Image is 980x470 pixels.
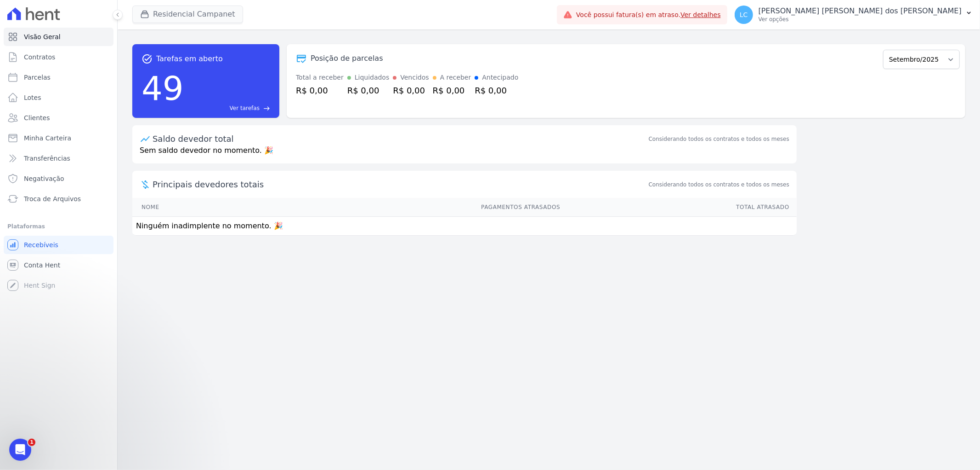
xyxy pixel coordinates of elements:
a: Troca de Arquivos [4,190,113,208]
iframe: Intercom live chat [9,439,31,461]
div: Antecipado [482,73,518,82]
span: Minha Carteira [24,133,71,143]
a: Ver detalhes [680,11,721,18]
div: R$ 0,00 [433,84,471,97]
div: R$ 0,00 [296,84,344,97]
span: east [263,105,270,112]
p: Sem saldo devedor no momento. 🎉 [132,145,797,163]
div: Considerando todos os contratos e todos os meses [649,135,789,143]
a: Lotes [4,88,113,107]
a: Ver tarefas east [187,104,270,112]
a: Minha Carteira [4,129,113,147]
span: Considerando todos os contratos e todos os meses [649,180,789,189]
span: Troca de Arquivos [24,194,81,203]
a: Transferências [4,149,113,168]
a: Clientes [4,109,113,127]
div: Liquidados [355,73,390,82]
p: [PERSON_NAME] [PERSON_NAME] dos [PERSON_NAME] [759,6,962,16]
th: Nome [132,198,251,217]
span: Clientes [24,113,50,122]
span: Você possui fatura(s) em atraso. [576,10,721,20]
span: Lotes [24,93,41,102]
a: Visão Geral [4,28,113,46]
span: Recebíveis [24,240,58,250]
th: Total Atrasado [561,198,797,217]
div: Plataformas [7,221,110,232]
div: R$ 0,00 [347,84,390,97]
span: Contratos [24,52,55,62]
span: LC [740,12,748,18]
div: Vencidos [400,73,429,82]
div: A receber [440,73,471,82]
a: Parcelas [4,68,113,87]
span: Tarefas em aberto [156,53,223,64]
span: Parcelas [24,73,51,82]
span: task_alt [142,53,153,64]
span: Conta Hent [24,261,60,270]
span: Principais devedores totais [153,178,647,191]
a: Conta Hent [4,256,113,274]
button: Residencial Campanet [132,6,243,23]
span: 1 [28,439,35,446]
span: Visão Geral [24,32,61,41]
span: Ver tarefas [230,104,260,112]
div: Posição de parcelas [311,53,383,64]
span: Transferências [24,154,70,163]
a: Negativação [4,169,113,188]
span: Negativação [24,174,64,183]
button: LC [PERSON_NAME] [PERSON_NAME] dos [PERSON_NAME] Ver opções [727,2,980,28]
div: 49 [142,64,184,112]
th: Pagamentos Atrasados [251,198,561,217]
div: Saldo devedor total [153,133,647,145]
a: Recebíveis [4,236,113,254]
div: Total a receber [296,73,344,82]
td: Ninguém inadimplente no momento. 🎉 [132,217,797,236]
a: Contratos [4,48,113,66]
div: R$ 0,00 [475,84,518,97]
div: R$ 0,00 [393,84,429,97]
p: Ver opções [759,16,962,23]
